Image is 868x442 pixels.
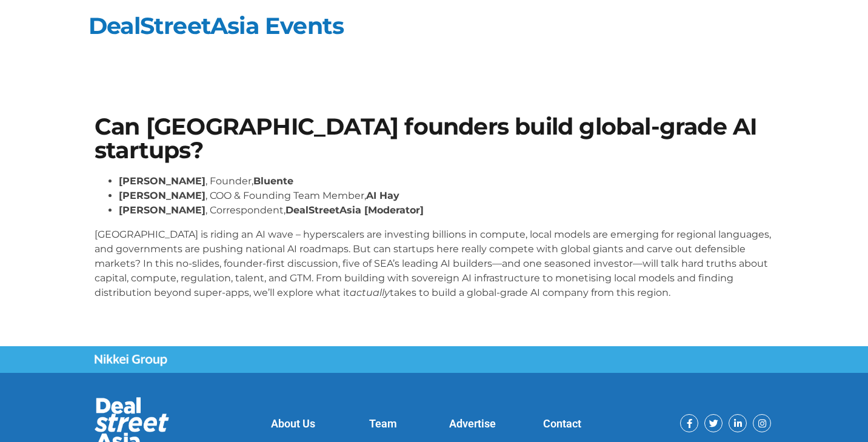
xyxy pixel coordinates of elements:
a: Advertise [449,417,496,430]
strong: [PERSON_NAME] [119,204,205,216]
a: About Us [271,417,315,430]
img: Nikkei Group [95,354,167,366]
h1: Can [GEOGRAPHIC_DATA] founders build global-grade AI startups? [95,115,773,162]
strong: AI Hay [366,190,399,201]
li: , COO & Founding Team Member, [119,189,773,203]
strong: [PERSON_NAME] [119,190,205,201]
a: Contact [543,417,581,430]
a: Team [369,417,397,430]
a: DealStreetAsia Events [88,12,344,40]
li: , Founder, [119,174,773,189]
p: [GEOGRAPHIC_DATA] is riding an AI wave – hyperscalers are investing billions in compute, local mo... [95,227,773,300]
em: actually [350,287,390,298]
li: , Correspondent, [119,203,773,218]
strong: [PERSON_NAME] [119,175,205,187]
strong: DealStreetAsia [Moderator] [285,204,424,216]
strong: Bluente [253,175,293,187]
